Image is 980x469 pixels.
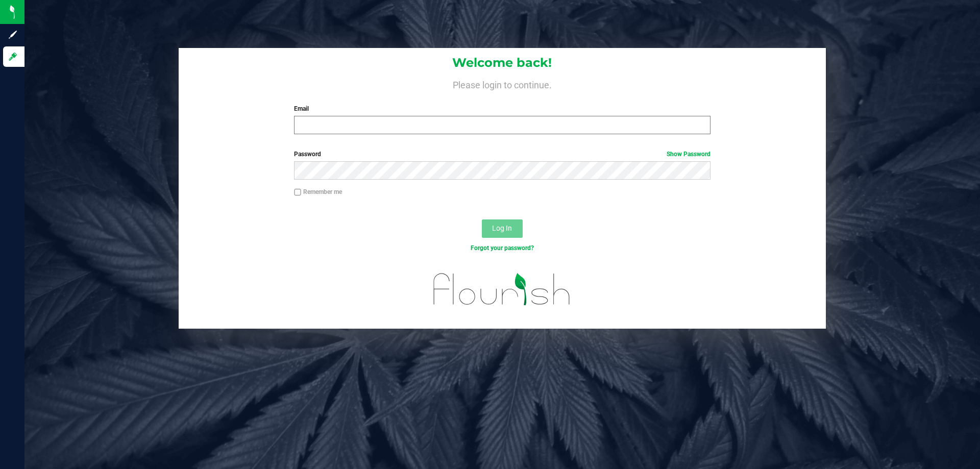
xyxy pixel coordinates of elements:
[294,189,301,196] input: Remember me
[294,187,342,196] label: Remember me
[179,56,826,69] h1: Welcome back!
[179,78,826,90] h4: Please login to continue.
[294,104,710,113] label: Email
[667,151,710,158] a: Show Password
[482,219,523,238] button: Log In
[8,52,18,62] inline-svg: Log in
[294,151,321,158] span: Password
[492,224,512,232] span: Log In
[421,263,583,315] img: flourish_logo.svg
[471,244,534,252] a: Forgot your password?
[8,30,18,40] inline-svg: Sign up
